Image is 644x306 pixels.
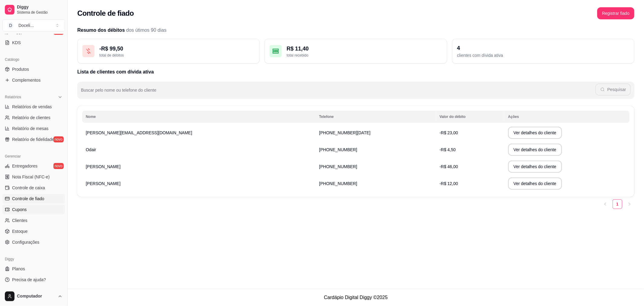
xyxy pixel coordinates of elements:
[2,289,65,304] button: Computador
[625,199,634,209] li: Next Page
[12,163,37,169] span: Entregadores
[68,289,644,306] footer: Cardápio Digital Diggy © 2025
[12,40,21,46] span: KDS
[287,44,442,53] div: R$ 11,40
[12,207,27,213] span: Cupons
[319,164,357,169] span: [PHONE_NUMBER]
[628,202,631,206] span: right
[126,28,166,33] span: dos útimos 90 dias
[2,19,65,31] button: Select a team
[12,228,27,234] span: Estoque
[12,115,50,121] span: Relatório de clientes
[287,53,442,58] div: total recebido
[86,164,120,169] span: [PERSON_NAME]
[8,22,14,28] span: D
[2,194,65,203] a: Controle de fiado
[86,181,120,186] span: [PERSON_NAME]
[440,181,458,186] span: -R$ 12,00
[613,199,622,209] li: 1
[2,38,65,47] a: KDS
[12,217,27,223] span: Clientes
[457,44,629,52] div: 4
[2,226,65,236] a: Estoque
[77,27,634,34] h2: Resumo dos débitos
[613,200,622,209] a: 1
[12,277,46,283] span: Precisa de ajuda?
[2,216,65,225] a: Clientes
[12,185,45,191] span: Controle de caixa
[17,294,55,299] span: Computador
[601,199,610,209] button: left
[2,172,65,182] a: Nota Fiscal (NFC-e)
[2,124,65,133] a: Relatório de mesas
[319,147,357,152] span: [PHONE_NUMBER]
[5,95,21,99] span: Relatórios
[2,254,65,264] div: Diggy
[12,136,54,142] span: Relatório de fidelidade
[2,75,65,85] a: Complementos
[2,205,65,214] a: Cupons
[597,7,634,19] button: Registrar fiado
[2,275,65,285] a: Precisa de ajuda?
[12,77,40,83] span: Complementos
[505,111,630,123] th: Ações
[99,53,255,58] div: total de débitos
[508,177,562,190] button: Ver detalhes do cliente
[12,239,39,245] span: Configurações
[440,130,458,135] span: -R$ 23,00
[436,111,505,123] th: Valor do débito
[99,44,255,53] div: - R$ 99,50
[457,52,629,58] div: clientes com dívida ativa
[601,199,610,209] li: Previous Page
[2,264,65,274] a: Planos
[316,111,436,123] th: Telefone
[508,144,562,156] button: Ver detalhes do cliente
[440,164,458,169] span: -R$ 46,00
[2,237,65,247] a: Configurações
[2,161,65,171] a: Entregadoresnovo
[12,266,25,272] span: Planos
[12,174,50,180] span: Nota Fiscal (NFC-e)
[2,55,65,64] div: Catálogo
[77,68,634,76] h2: Lista de clientes com dívida ativa
[81,90,595,96] input: Buscar pelo nome ou telefone do cliente
[18,22,34,28] div: Doceli ...
[17,10,62,15] span: Sistema de Gestão
[319,130,370,135] span: [PHONE_NUMBER][DATE]
[12,66,29,72] span: Produtos
[86,147,96,152] span: Odair
[625,199,634,209] button: right
[2,113,65,122] a: Relatório de clientes
[2,135,65,144] a: Relatório de fidelidadenovo
[2,151,65,161] div: Gerenciar
[2,183,65,193] a: Controle de caixa
[2,64,65,74] a: Produtos
[2,2,65,17] a: DiggySistema de Gestão
[77,8,134,18] h2: Controle de fiado
[86,130,192,135] span: [PERSON_NAME][EMAIL_ADDRESS][DOMAIN_NAME]
[17,5,62,10] span: Diggy
[508,161,562,173] button: Ver detalhes do cliente
[12,125,49,132] span: Relatório de mesas
[2,102,65,112] a: Relatórios de vendas
[12,104,52,110] span: Relatórios de vendas
[82,111,316,123] th: Nome
[12,196,44,202] span: Controle de fiado
[508,127,562,139] button: Ver detalhes do cliente
[604,202,607,206] span: left
[440,147,456,152] span: -R$ 4,50
[319,181,357,186] span: [PHONE_NUMBER]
